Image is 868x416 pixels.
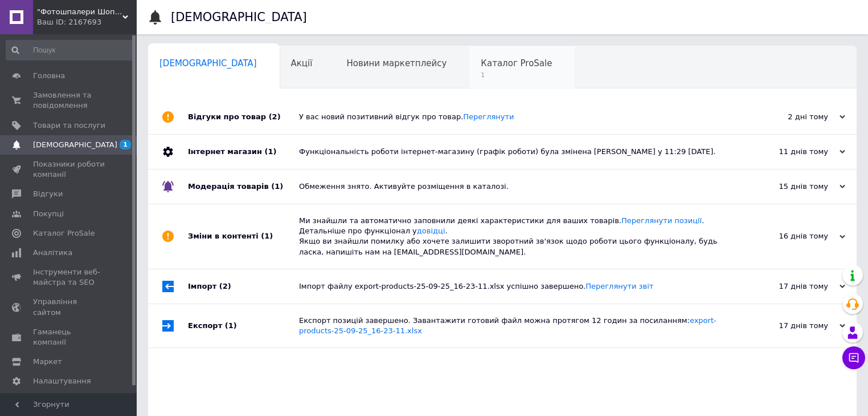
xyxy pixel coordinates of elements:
div: 17 днів тому [731,321,845,331]
span: (2) [269,112,281,121]
div: Експорт [188,304,299,348]
span: [DEMOGRAPHIC_DATA] [33,140,117,150]
div: 11 днів тому [731,147,845,157]
span: Каталог ProSale [481,58,552,68]
span: (1) [225,321,237,330]
a: довідці [417,227,445,235]
div: Функціональність роботи інтернет-магазину (графік роботи) була змінена [PERSON_NAME] у 11:29 [DATE]. [299,147,731,157]
span: (1) [271,182,283,191]
div: 17 днів тому [731,281,845,292]
div: Обмеження знято. Активуйте розміщення в каталозі. [299,181,731,192]
span: Показники роботи компанії [33,159,105,180]
div: Імпорт [188,269,299,304]
div: Експорт позицій завершено. Завантажити готовий файл можна протягом 12 годин за посиланням: [299,316,731,336]
span: Головна [33,71,65,81]
span: Покупці [33,209,64,219]
span: (2) [219,282,231,290]
span: [DEMOGRAPHIC_DATA] [159,58,257,68]
span: Інструменти веб-майстра та SEO [33,267,105,288]
div: У вас новий позитивний відгук про товар. [299,112,731,122]
span: (1) [264,147,276,156]
div: Інтернет магазин [188,135,299,169]
span: (1) [261,232,273,240]
span: Відгуки [33,189,63,199]
span: Маркет [33,357,62,367]
h1: [DEMOGRAPHIC_DATA] [171,10,307,24]
div: Модерація товарів [188,169,299,204]
div: 2 дні тому [731,112,845,122]
input: Пошук [6,40,134,60]
div: Зміни в контенті [188,204,299,269]
span: Гаманець компанії [33,327,105,348]
span: Акції [291,58,313,68]
a: Переглянути [463,112,514,121]
div: 16 днів тому [731,231,845,241]
span: Налаштування [33,376,91,386]
div: 15 днів тому [731,181,845,192]
span: Управління сайтом [33,297,105,317]
a: Переглянути позиції [621,216,702,225]
div: Відгуки про товар [188,100,299,134]
div: Імпорт файлу export-products-25-09-25_16-23-11.xlsx успішно завершено. [299,281,731,292]
a: export-products-25-09-25_16-23-11.xlsx [299,316,716,335]
div: Ми знайшли та автоматично заповнили деякі характеристики для ваших товарів. . Детальніше про функ... [299,216,731,257]
div: Ваш ID: 2167693 [37,17,137,27]
span: "Фотошпалери Шоп" Інтернет магазин [37,7,122,17]
span: 1 [120,140,131,150]
span: Новини маркетплейсу [346,58,447,68]
span: Каталог ProSale [33,228,95,239]
span: Аналітика [33,248,72,258]
span: Товари та послуги [33,120,105,131]
span: 1 [481,71,552,79]
a: Переглянути звіт [586,282,653,290]
button: Чат з покупцем [842,346,865,369]
span: Замовлення та повідомлення [33,90,105,111]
